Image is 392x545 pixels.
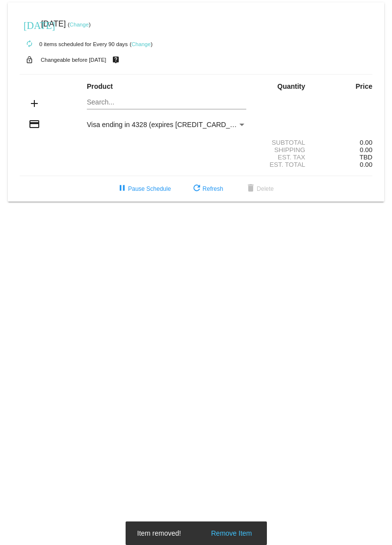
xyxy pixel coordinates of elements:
[137,528,255,538] simple-snack-bar: Item removed!
[360,154,372,161] span: TBD
[116,183,128,195] mat-icon: pause
[68,22,91,27] small: ( )
[87,82,113,90] strong: Product
[191,185,223,192] span: Refresh
[20,41,128,47] small: 0 items scheduled for Every 90 days
[87,121,246,129] mat-select: Payment Method
[28,98,40,109] mat-icon: add
[360,161,372,168] span: 0.00
[110,53,122,66] mat-icon: live_help
[108,180,179,198] button: Pause Schedule
[255,146,314,154] div: Shipping
[28,118,40,130] mat-icon: credit_card
[131,41,151,47] a: Change
[314,139,372,146] div: 0.00
[70,22,89,27] a: Change
[360,146,372,154] span: 0.00
[208,528,255,538] button: Remove Item
[277,82,305,90] strong: Quantity
[24,53,35,66] mat-icon: lock_open
[245,183,257,195] mat-icon: delete
[116,185,171,192] span: Pause Schedule
[255,161,314,168] div: Est. Total
[41,57,106,63] small: Changeable before [DATE]
[245,185,274,192] span: Delete
[255,139,314,146] div: Subtotal
[24,38,35,50] mat-icon: autorenew
[183,180,231,198] button: Refresh
[130,41,153,47] small: ( )
[87,121,251,129] span: Visa ending in 4328 (expires [CREDIT_CARD_DATA])
[255,154,314,161] div: Est. Tax
[237,180,282,198] button: Delete
[24,19,35,30] mat-icon: [DATE]
[87,99,246,106] input: Search...
[356,82,372,90] strong: Price
[191,183,203,195] mat-icon: refresh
